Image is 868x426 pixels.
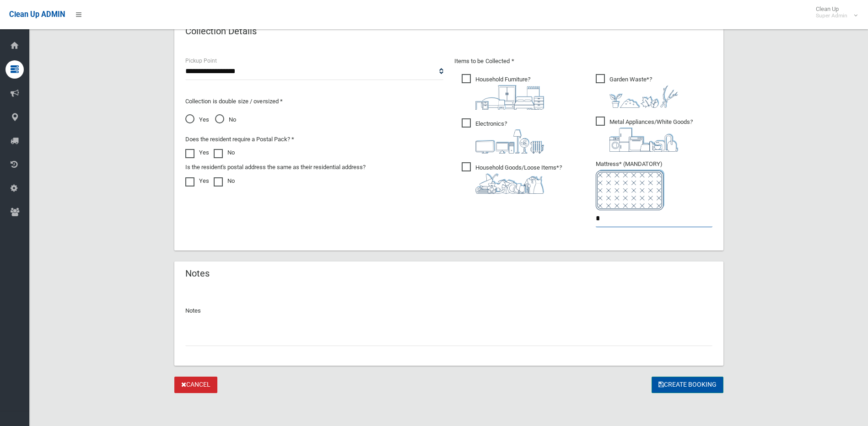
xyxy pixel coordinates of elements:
[596,117,693,152] span: Metal Appliances/White Goods
[185,176,209,186] label: Yes
[185,114,209,125] span: Yes
[462,162,562,194] span: Household Goods/Loose Items*
[9,10,65,19] span: Clean Up ADMIN
[475,85,544,110] img: aa9efdbe659d29b613fca23ba79d85cb.png
[652,377,723,394] button: Create Booking
[609,118,693,152] i: ?
[475,129,544,154] img: 394712a680b73dbc3d2a6a3a7ffe5a07.png
[811,5,857,19] span: Clean Up
[174,22,268,40] header: Collection Details
[215,114,236,125] span: No
[174,265,221,282] header: Notes
[174,377,217,394] a: Cancel
[185,147,209,158] label: Yes
[185,96,443,107] p: Collection is double size / oversized *
[462,74,544,110] span: Household Furniture
[609,85,678,108] img: 4fd8a5c772b2c999c83690221e5242e0.png
[609,76,678,108] i: ?
[816,12,847,19] small: Super Admin
[185,305,712,316] p: Notes
[185,162,366,173] label: Is the resident's postal address the same as their residential address?
[475,120,544,154] i: ?
[475,164,562,194] i: ?
[185,134,294,145] label: Does the resident require a Postal Pack? *
[462,118,544,154] span: Electronics
[475,173,544,194] img: b13cc3517677393f34c0a387616ef184.png
[454,56,712,67] p: Items to be Collected *
[475,76,544,110] i: ?
[596,170,664,210] img: e7408bece873d2c1783593a074e5cb2f.png
[214,147,235,158] label: No
[609,128,678,152] img: 36c1b0289cb1767239cdd3de9e694f19.png
[596,160,712,210] span: Mattress* (MANDATORY)
[596,74,678,108] span: Garden Waste*
[214,176,235,186] label: No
